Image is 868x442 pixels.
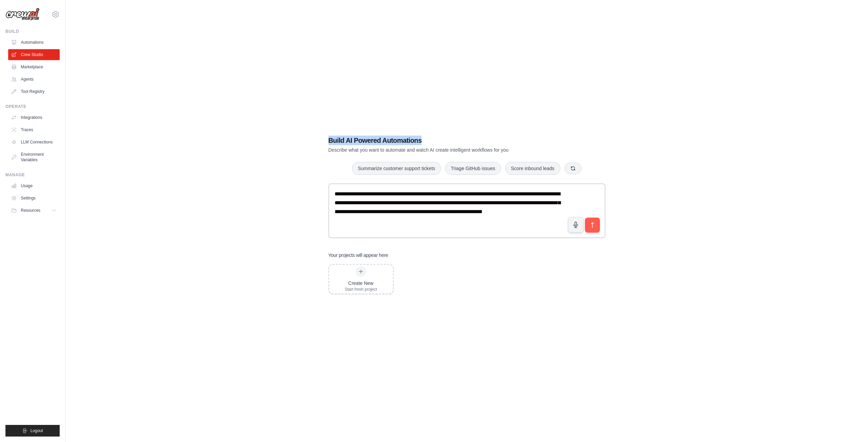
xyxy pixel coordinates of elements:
a: Automations [8,37,60,48]
button: Summarize customer support tickets [352,162,441,175]
a: Agents [8,74,60,85]
a: Integrations [8,112,60,123]
div: Start fresh project [345,287,377,292]
a: Settings [8,193,60,204]
h1: Build AI Powered Automations [328,136,558,145]
div: Build [5,29,60,34]
div: Operate [5,104,60,109]
a: Marketplace [8,61,60,72]
a: Usage [8,180,60,191]
h3: Your projects will appear here [328,252,388,259]
button: Triage GitHub issues [445,162,501,175]
a: LLM Connections [8,137,60,148]
img: Logo [5,8,40,21]
p: Describe what you want to automate and watch AI create intelligent workflows for you [328,147,558,153]
a: Environment Variables [8,149,60,165]
iframe: Chat Widget [834,409,868,442]
button: Get new suggestions [564,163,582,174]
span: Logout [30,428,43,433]
button: Score inbound leads [505,162,560,175]
div: 聊天小组件 [834,409,868,442]
div: Manage [5,172,60,178]
div: Create New [345,280,377,287]
span: Resources [21,208,40,213]
button: Resources [8,205,60,216]
button: Logout [5,425,60,437]
a: Tool Registry [8,86,60,97]
a: Traces [8,124,60,135]
a: Crew Studio [8,49,60,60]
button: Click to speak your automation idea [568,217,584,233]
